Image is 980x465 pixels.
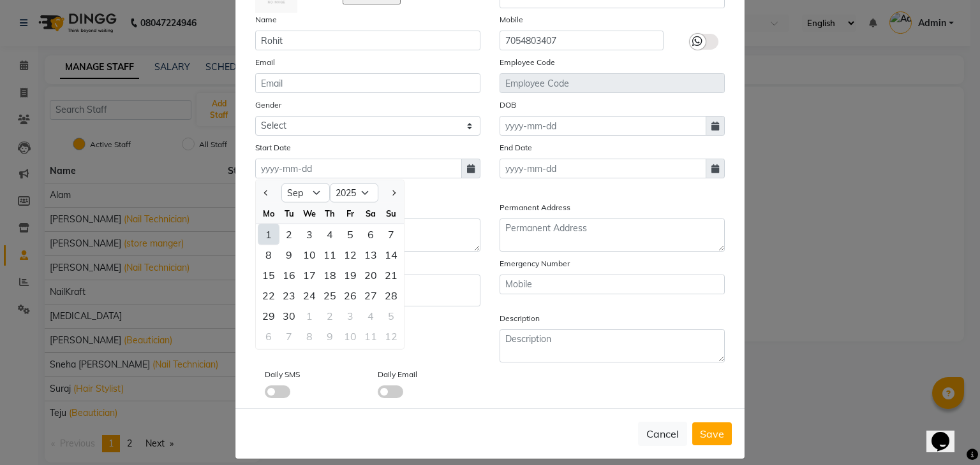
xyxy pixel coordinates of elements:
[340,203,360,224] div: Fr
[279,306,299,326] div: Tuesday, September 30, 2025
[381,265,401,285] div: 21
[255,14,277,25] label: Name
[340,224,360,245] div: Friday, September 5, 2025
[360,203,381,224] div: Sa
[320,203,340,224] div: Th
[340,306,360,326] div: Friday, October 3, 2025
[381,245,401,265] div: 14
[258,306,279,326] div: 29
[320,245,340,265] div: Thursday, September 11, 2025
[381,326,401,347] div: 12
[299,203,320,224] div: We
[320,265,340,285] div: 18
[320,224,340,245] div: 4
[340,326,360,347] div: Friday, October 10, 2025
[255,57,275,68] label: Email
[279,224,299,245] div: Tuesday, September 2, 2025
[299,326,320,347] div: 8
[258,203,279,224] div: Mo
[279,265,299,285] div: Tuesday, September 16, 2025
[381,203,401,224] div: Su
[299,245,320,265] div: 10
[258,285,279,306] div: 22
[360,326,381,347] div: Saturday, October 11, 2025
[500,313,540,324] label: Description
[381,306,401,326] div: 5
[279,285,299,306] div: Tuesday, September 23, 2025
[299,265,320,285] div: 17
[320,326,340,347] div: 9
[360,245,381,265] div: 13
[360,306,381,326] div: 4
[360,224,381,245] div: 6
[279,265,299,285] div: 16
[381,326,401,347] div: Sunday, October 12, 2025
[258,306,279,326] div: Monday, September 29, 2025
[258,224,279,245] div: 1
[299,306,320,326] div: Wednesday, October 1, 2025
[255,99,281,111] label: Gender
[279,245,299,265] div: Tuesday, September 9, 2025
[258,285,279,306] div: Monday, September 22, 2025
[500,142,532,154] label: End Date
[258,265,279,285] div: Monday, September 15, 2025
[320,224,340,245] div: Thursday, September 4, 2025
[360,224,381,245] div: Saturday, September 6, 2025
[926,414,967,452] iframe: chat widget
[261,183,272,203] button: Previous month
[255,142,291,154] label: Start Date
[265,369,300,380] label: Daily SMS
[340,265,360,285] div: 19
[320,326,340,347] div: Thursday, October 9, 2025
[500,202,570,213] label: Permanent Address
[340,285,360,306] div: 26
[340,306,360,326] div: 3
[360,265,381,285] div: 20
[320,285,340,306] div: 25
[299,285,320,306] div: Wednesday, September 24, 2025
[258,245,279,265] div: 8
[340,285,360,306] div: Friday, September 26, 2025
[299,245,320,265] div: Wednesday, September 10, 2025
[279,285,299,306] div: 23
[279,224,299,245] div: 2
[381,224,401,245] div: Sunday, September 7, 2025
[255,73,480,93] input: Email
[360,326,381,347] div: 11
[500,99,516,111] label: DOB
[320,245,340,265] div: 11
[381,265,401,285] div: Sunday, September 21, 2025
[258,245,279,265] div: Monday, September 8, 2025
[500,159,706,178] input: yyyy-mm-dd
[500,275,725,294] input: Mobile
[258,265,279,285] div: 15
[279,326,299,347] div: Tuesday, October 7, 2025
[381,224,401,245] div: 7
[360,245,381,265] div: Saturday, September 13, 2025
[340,265,360,285] div: Friday, September 19, 2025
[500,258,570,269] label: Emergency Number
[320,306,340,326] div: Thursday, October 2, 2025
[360,285,381,306] div: 27
[320,265,340,285] div: Thursday, September 18, 2025
[299,326,320,347] div: Wednesday, October 8, 2025
[299,224,320,245] div: Wednesday, September 3, 2025
[378,369,417,380] label: Daily Email
[258,326,279,347] div: Monday, October 6, 2025
[700,427,724,440] span: Save
[381,285,401,306] div: Sunday, September 28, 2025
[388,183,399,203] button: Next month
[255,31,480,50] input: Name
[279,306,299,326] div: 30
[692,422,732,445] button: Save
[258,224,279,245] div: Monday, September 1, 2025
[340,224,360,245] div: 5
[279,245,299,265] div: 9
[279,326,299,347] div: 7
[360,306,381,326] div: Saturday, October 4, 2025
[500,31,664,50] input: Mobile
[320,306,340,326] div: 2
[381,245,401,265] div: Sunday, September 14, 2025
[299,265,320,285] div: Wednesday, September 17, 2025
[340,245,360,265] div: 12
